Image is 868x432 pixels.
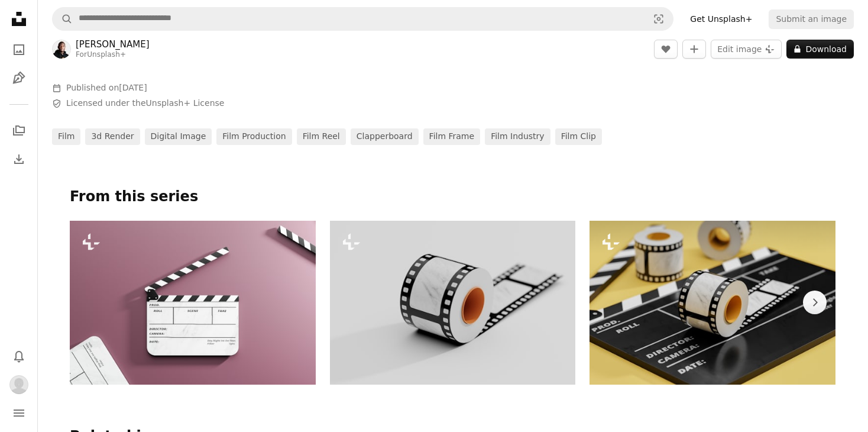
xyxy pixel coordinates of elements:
[297,128,346,145] a: film reel
[52,128,80,145] a: film
[682,40,706,59] button: Add to Collection
[70,221,316,385] img: a movie clapper next to a pair of scissors
[85,128,140,145] a: 3d render
[216,128,292,145] a: film production
[590,221,835,385] img: a roll of film sitting on top of a movie board
[711,40,782,59] button: Edit image
[644,8,673,30] button: Visual search
[9,375,28,394] img: Avatar of user Vlad Kapkanets
[769,9,854,28] button: Submit an image
[52,7,673,31] form: Find visuals sitewide
[7,373,31,396] button: Profile
[803,291,827,314] button: scroll list to the right
[423,128,481,145] a: film frame
[7,147,31,171] a: Download History
[7,344,31,368] button: Notifications
[330,297,576,308] a: a roll of toilet paper with a film strip on it
[7,7,31,33] a: Home — Unsplash
[7,401,31,425] button: Menu
[87,50,126,59] a: Unsplash+
[70,297,316,308] a: a movie clapper next to a pair of scissors
[351,128,419,145] a: clapperboard
[683,9,759,28] a: Get Unsplash+
[53,8,73,30] button: Search Unsplash
[66,83,147,92] span: Published on
[7,66,31,90] a: Illustrations
[7,38,31,62] a: Photos
[76,38,150,50] a: [PERSON_NAME]
[786,40,854,59] button: Download
[145,128,212,145] a: digital image
[66,98,224,109] span: Licensed under the
[654,40,678,59] button: Like
[590,297,835,308] a: a roll of film sitting on top of a movie board
[330,221,576,385] img: a roll of toilet paper with a film strip on it
[555,128,602,145] a: film clip
[7,119,31,143] a: Collections
[485,128,550,145] a: film industry
[52,40,71,59] img: Go to Philip Oroni's profile
[70,188,836,207] p: From this series
[76,50,150,60] div: For
[119,83,147,92] time: March 9, 2024 at 4:38:25 PM GMT+2
[146,98,225,108] a: Unsplash+ License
